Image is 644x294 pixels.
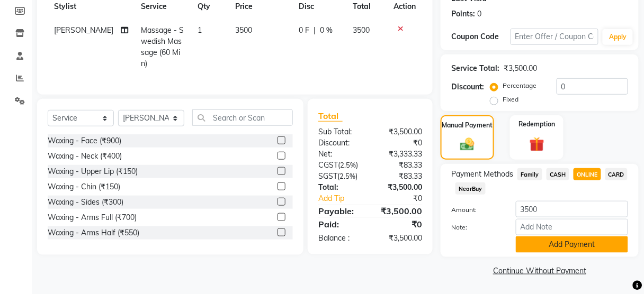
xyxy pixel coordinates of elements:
div: Waxing - Neck (₹400) [48,151,122,162]
img: _cash.svg [456,136,479,152]
label: Manual Payment [442,121,493,130]
span: CASH [547,168,569,180]
span: CARD [605,168,628,180]
span: CGST [318,160,338,170]
div: Waxing - Face (₹900) [48,135,121,146]
span: 1 [198,25,202,35]
div: Balance : [310,233,370,244]
div: Discount: [451,81,484,93]
input: Enter Offer / Coupon Code [511,29,599,45]
button: Add Payment [516,236,628,253]
div: ( ) [310,160,370,171]
div: ( ) [310,171,370,182]
div: ₹3,500.00 [370,205,430,217]
label: Percentage [503,81,536,90]
span: 2.5% [340,161,356,169]
div: ₹0 [370,218,430,231]
span: Family [517,168,542,180]
div: ₹3,500.00 [370,233,430,244]
input: Amount [516,201,628,217]
span: Massage - Swedish Massage (60 Min) [141,25,184,68]
div: Sub Total: [310,126,370,137]
a: Add Tip [310,193,380,204]
div: 0 [477,8,481,20]
span: ONLINE [574,168,601,180]
div: Paid: [310,218,370,231]
div: ₹83.33 [370,160,430,171]
div: Payable: [310,205,370,217]
div: Discount: [310,137,370,149]
span: Payment Methods [451,169,513,180]
span: SGST [318,171,337,181]
div: Waxing - Arms Half (₹550) [48,227,139,238]
div: ₹0 [370,137,430,149]
span: NearBuy [455,182,486,195]
label: Fixed [503,95,518,104]
div: ₹3,500.00 [370,182,430,193]
label: Amount: [443,205,507,215]
div: ₹3,500.00 [504,63,537,74]
span: 0 % [320,25,333,36]
div: ₹3,500.00 [370,126,430,137]
span: 3500 [235,25,252,35]
div: ₹3,333.33 [370,149,430,160]
div: Net: [310,149,370,160]
div: Coupon Code [451,31,510,42]
div: Waxing - Upper Lip (₹150) [48,166,138,177]
span: | [314,25,316,36]
div: Service Total: [451,63,499,74]
div: Points: [451,8,475,20]
div: ₹83.33 [370,171,430,182]
button: Apply [603,29,633,45]
a: Continue Without Payment [443,265,637,277]
span: [PERSON_NAME] [54,25,113,35]
input: Search or Scan [192,109,293,126]
img: _gift.svg [525,135,549,154]
input: Add Note [516,219,628,235]
label: Redemption [518,120,555,129]
span: 3500 [353,25,370,35]
label: Note: [443,223,507,232]
span: Total [318,111,343,122]
div: ₹0 [380,193,430,204]
div: Waxing - Chin (₹150) [48,181,120,192]
div: Waxing - Arms Full (₹700) [48,212,137,223]
span: 2.5% [339,172,355,180]
div: Waxing - Sides (₹300) [48,197,123,208]
div: Total: [310,182,370,193]
span: 0 F [299,25,310,36]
